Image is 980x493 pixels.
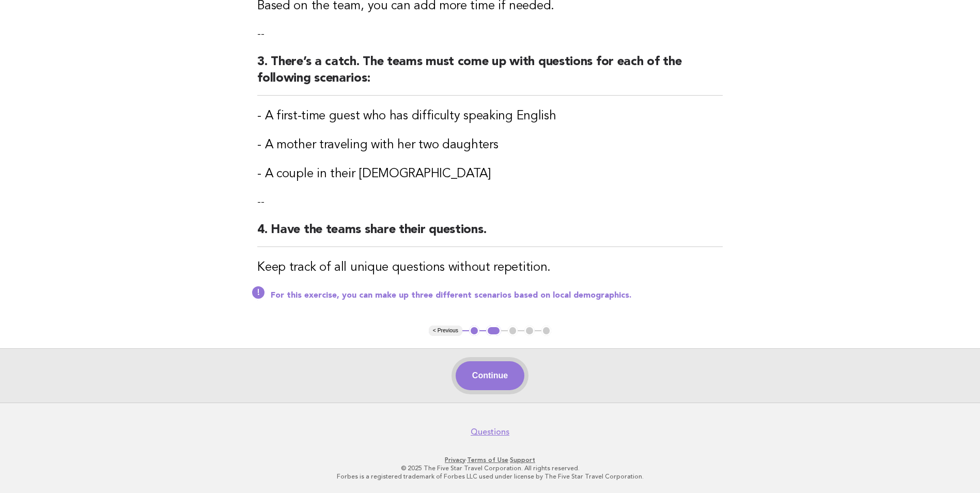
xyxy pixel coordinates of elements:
p: © 2025 The Five Star Travel Corporation. All rights reserved. [174,464,806,472]
a: Questions [471,427,509,437]
h3: - A first-time guest who has difficulty speaking English [257,108,723,125]
h2: 4. Have the teams share their questions. [257,222,723,247]
p: · · [174,456,806,464]
p: Forbes is a registered trademark of Forbes LLC used under license by The Five Star Travel Corpora... [174,472,806,481]
a: Privacy [445,456,465,464]
h3: Keep track of all unique questions without repetition. [257,259,723,276]
p: -- [257,27,723,41]
button: 1 [469,326,479,336]
a: Terms of Use [467,456,508,464]
h3: - A mother traveling with her two daughters [257,137,723,153]
button: 2 [486,326,501,336]
h3: - A couple in their [DEMOGRAPHIC_DATA] [257,166,723,182]
p: For this exercise, you can make up three different scenarios based on local demographics. [271,290,723,301]
button: Continue [456,361,524,390]
p: -- [257,195,723,209]
a: Support [510,456,535,464]
button: < Previous [429,326,462,336]
h2: 3. There’s a catch. The teams must come up with questions for each of the following scenarios: [257,54,723,96]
